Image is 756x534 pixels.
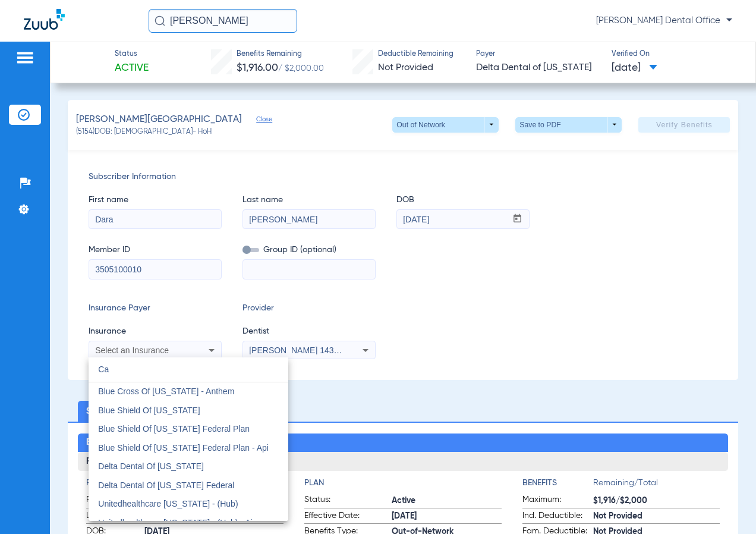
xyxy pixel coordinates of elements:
span: Blue Shield Of [US_STATE] [98,406,200,415]
span: Blue Shield Of [US_STATE] Federal Plan [98,424,250,434]
span: Delta Dental Of [US_STATE] Federal [98,480,234,490]
span: Unitedhealthcare [US_STATE] - (Hub) - Ai [98,518,252,527]
input: dropdown search [89,357,288,382]
span: Unitedhealthcare [US_STATE] - (Hub) [98,499,238,508]
iframe: Chat Widget [697,477,756,534]
span: Blue Cross Of [US_STATE] - Anthem [98,387,234,396]
span: Delta Dental Of [US_STATE] [98,461,204,471]
span: Blue Shield Of [US_STATE] Federal Plan - Api [98,443,269,453]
